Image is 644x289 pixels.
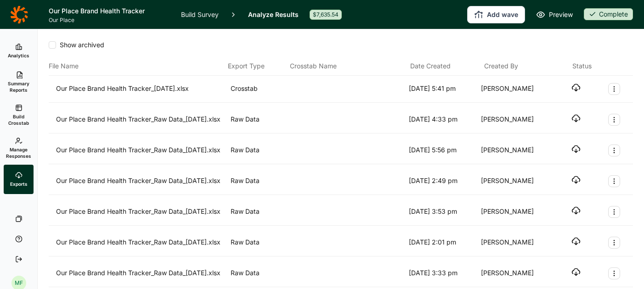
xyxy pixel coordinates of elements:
div: Raw Data [231,206,288,218]
div: Export Type [228,61,286,72]
div: [DATE] 4:33 pm [409,114,477,126]
a: Preview [536,9,573,20]
div: Status [572,61,592,72]
div: [PERSON_NAME] [481,114,549,126]
a: Build Crosstab [4,99,34,132]
span: Manage Responses [6,146,31,159]
span: Exports [10,181,28,187]
div: Our Place Brand Health Tracker_[DATE].xlsx [56,83,227,95]
div: Our Place Brand Health Tracker_Raw Data_[DATE].xlsx [56,267,227,279]
div: [PERSON_NAME] [481,83,549,95]
button: Export Actions [608,267,620,279]
div: Our Place Brand Health Tracker_Raw Data_[DATE].xlsx [56,175,227,187]
button: Download file [571,114,581,123]
div: Our Place Brand Health Tracker_Raw Data_[DATE].xlsx [56,114,227,126]
button: Export Actions [608,83,620,95]
div: [PERSON_NAME] [481,237,549,249]
span: Preview [549,9,573,20]
div: Raw Data [231,144,288,156]
div: Created By [484,61,554,72]
div: [DATE] 3:53 pm [409,206,477,218]
div: Crosstab [231,83,288,95]
div: Raw Data [231,175,288,187]
a: Summary Reports [4,66,34,99]
button: Download file [571,237,581,246]
div: File Name [49,61,224,72]
a: Analytics [4,36,34,66]
button: Add wave [467,6,525,23]
div: Raw Data [231,114,288,126]
div: [DATE] 5:41 pm [409,83,477,95]
a: Exports [4,165,34,194]
div: [PERSON_NAME] [481,206,549,218]
a: Manage Responses [4,132,34,165]
div: [DATE] 2:49 pm [409,175,477,187]
button: Export Actions [608,206,620,218]
span: Build Crosstab [7,113,30,126]
span: Our Place [49,17,170,24]
div: [DATE] 3:33 pm [409,267,477,279]
button: Export Actions [608,237,620,249]
span: Summary Reports [7,80,30,93]
div: [PERSON_NAME] [481,267,549,279]
button: Download file [571,83,581,92]
button: Download file [571,206,581,215]
button: Complete [584,8,633,21]
button: Download file [571,175,581,184]
h1: Our Place Brand Health Tracker [49,6,170,17]
div: Our Place Brand Health Tracker_Raw Data_[DATE].xlsx [56,144,227,156]
div: Our Place Brand Health Tracker_Raw Data_[DATE].xlsx [56,237,227,249]
div: Our Place Brand Health Tracker_Raw Data_[DATE].xlsx [56,206,227,218]
div: $7,635.54 [310,10,342,20]
div: [DATE] 5:56 pm [409,144,477,156]
div: [PERSON_NAME] [481,175,549,187]
span: Analytics [8,52,29,59]
button: Download file [571,267,581,277]
button: Download file [571,144,581,154]
div: Raw Data [231,237,288,249]
div: [PERSON_NAME] [481,144,549,156]
div: Raw Data [231,267,288,279]
div: Date Created [410,61,480,72]
div: Complete [584,8,633,20]
div: [DATE] 2:01 pm [409,237,477,249]
button: Export Actions [608,144,620,156]
span: Show archived [56,40,104,50]
button: Export Actions [608,114,620,126]
button: Export Actions [608,175,620,187]
div: Crosstab Name [290,61,407,72]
